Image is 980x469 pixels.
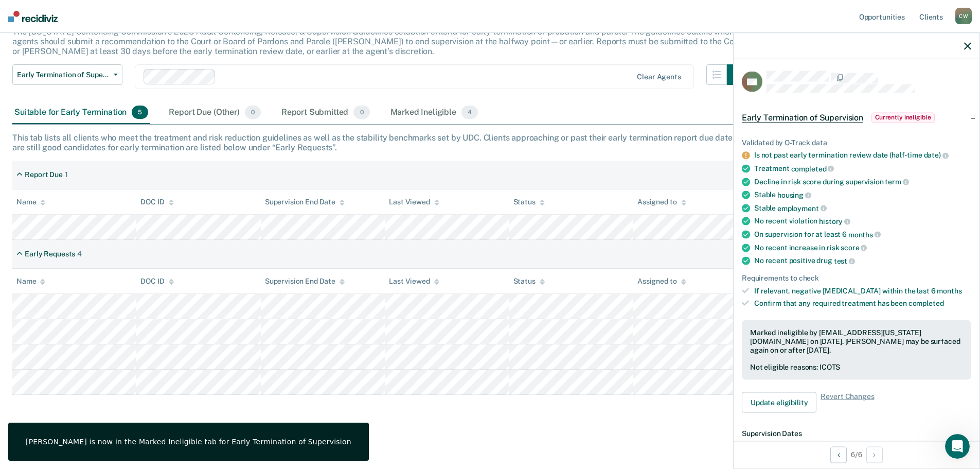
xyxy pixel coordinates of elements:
[754,151,971,160] div: Is not past early termination review date (half-time date)
[513,198,545,206] div: Status
[279,101,372,124] div: Report Submitted
[754,217,971,226] div: No recent violation
[12,27,744,56] p: The [US_STATE] Sentencing Commission’s 2025 Adult Sentencing, Release, & Supervision Guidelines e...
[132,106,148,119] span: 5
[12,101,150,124] div: Suitable for Early Termination
[955,8,972,24] div: C W
[777,190,811,199] span: housing
[25,170,63,179] div: Report Due
[754,203,971,213] div: Stable
[245,106,261,119] span: 0
[754,164,971,173] div: Treatment
[637,73,681,81] div: Clear agents
[908,299,944,307] span: completed
[742,429,971,438] dt: Supervision Dates
[754,299,971,308] div: Confirm that any required treatment has been
[819,217,850,225] span: history
[866,446,883,463] button: Next Opportunity
[16,277,45,286] div: Name
[848,230,881,238] span: months
[821,392,874,413] span: Revert Changes
[353,106,369,119] span: 0
[885,178,908,186] span: term
[937,286,961,294] span: months
[754,177,971,186] div: Decline in risk score during supervision
[389,198,439,206] div: Last Viewed
[140,277,173,286] div: DOC ID
[754,230,971,239] div: On supervision for at least 6
[265,198,345,206] div: Supervision End Date
[754,256,971,266] div: No recent positive drug
[388,101,480,124] div: Marked Ineligible
[17,71,110,79] span: Early Termination of Supervision
[637,277,686,286] div: Assigned to
[8,11,58,22] img: Recidiviz
[871,112,935,123] span: Currently ineligible
[167,101,262,124] div: Report Due (Other)
[830,446,847,463] button: Previous Opportunity
[734,441,979,468] div: 6 / 6
[12,133,968,152] div: This tab lists all clients who meet the treatment and risk reduction guidelines as well as the st...
[750,363,963,372] div: Not eligible reasons: ICOTS
[140,198,173,206] div: DOC ID
[841,244,867,252] span: score
[513,277,545,286] div: Status
[742,112,863,123] span: Early Termination of Supervision
[742,273,971,282] div: Requirements to check
[754,286,971,295] div: If relevant, negative [MEDICAL_DATA] within the last 6
[834,256,855,265] span: test
[65,170,68,179] div: 1
[389,277,439,286] div: Last Viewed
[16,198,45,206] div: Name
[461,106,478,119] span: 4
[265,277,345,286] div: Supervision End Date
[945,434,970,459] iframe: Intercom live chat
[25,250,75,258] div: Early Requests
[754,190,971,200] div: Stable
[26,437,351,446] div: [PERSON_NAME] is now in the Marked Ineligible tab for Early Termination of Supervision
[777,204,826,212] span: employment
[734,101,979,134] div: Early Termination of SupervisionCurrently ineligible
[742,138,971,147] div: Validated by O-Track data
[742,392,816,413] button: Update eligibility
[637,198,686,206] div: Assigned to
[750,328,963,354] div: Marked ineligible by [EMAIL_ADDRESS][US_STATE][DOMAIN_NAME] on [DATE]. [PERSON_NAME] may be surfa...
[754,243,971,252] div: No recent increase in risk
[77,250,82,258] div: 4
[791,164,834,172] span: completed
